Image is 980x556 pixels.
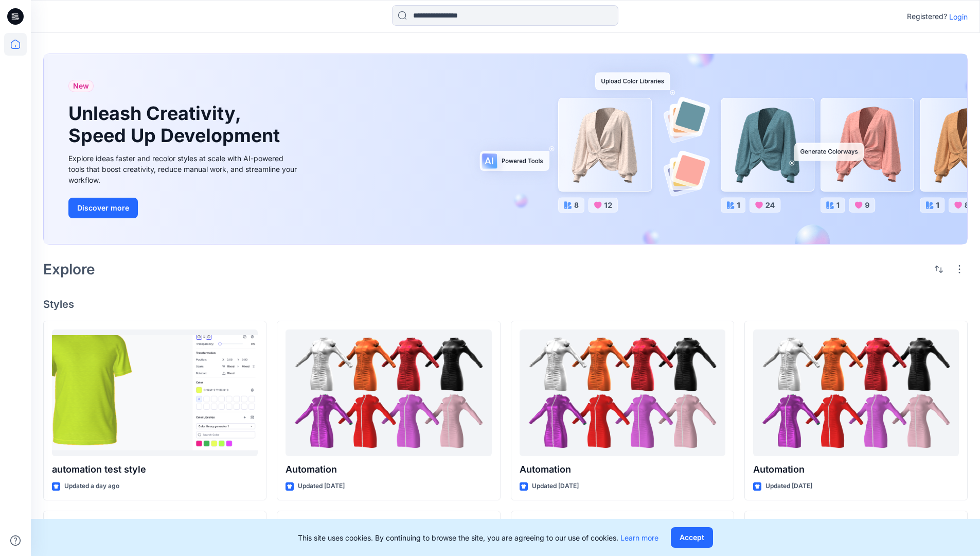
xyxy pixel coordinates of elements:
[43,298,968,310] h4: Styles
[68,198,300,218] a: Discover more
[68,198,138,218] button: Discover more
[298,532,658,543] p: This site uses cookies. By continuing to browse the site, you are agreeing to our use of cookies.
[52,329,258,457] a: automation test style
[520,462,725,477] p: Automation
[64,481,119,492] p: Updated a day ago
[286,329,491,457] a: Automation
[620,533,658,542] a: Learn more
[532,481,579,492] p: Updated [DATE]
[52,462,258,477] p: automation test style
[520,329,725,457] a: Automation
[68,153,300,185] div: Explore ideas faster and recolor styles at scale with AI-powered tools that boost creativity, red...
[765,481,812,492] p: Updated [DATE]
[907,10,947,23] p: Registered?
[753,329,959,457] a: Automation
[73,80,89,92] span: New
[671,527,713,548] button: Accept
[68,102,284,147] h1: Unleash Creativity, Speed Up Development
[753,462,959,477] p: Automation
[298,481,345,492] p: Updated [DATE]
[43,261,95,277] h2: Explore
[949,11,968,22] p: Login
[286,462,491,477] p: Automation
